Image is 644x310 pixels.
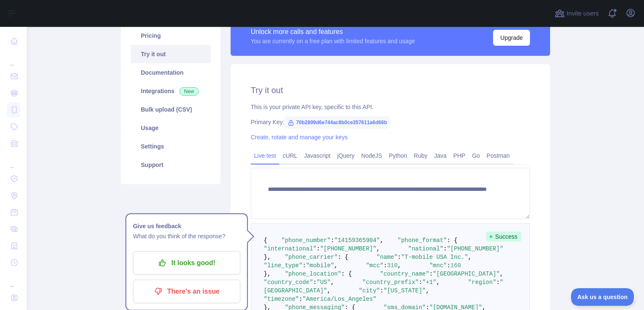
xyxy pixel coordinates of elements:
a: Documentation [131,63,210,82]
span: , [426,287,429,294]
span: "international" [264,245,317,252]
span: { [264,237,267,244]
span: : [397,254,401,261]
span: , [500,271,503,277]
a: jQuery [334,149,358,162]
span: "name" [377,254,397,261]
span: Invite users [566,9,599,18]
span: "US" [317,279,331,286]
span: 70b2899d6e744ac8b0ce357611a6d66b [284,116,390,129]
span: "country_name" [380,271,429,277]
a: Pricing [131,26,210,45]
h1: Give us feedback [133,221,240,231]
span: "[PHONE_NUMBER]" [447,245,503,252]
a: PHP [450,149,469,162]
a: Java [431,149,450,162]
span: , [334,262,338,269]
span: : [447,262,450,269]
span: }, [264,271,271,277]
div: This is your private API key, specific to this API. [251,103,530,111]
span: : [429,271,433,277]
span: "region" [468,279,496,286]
span: "mcc" [366,262,384,269]
a: Settings [131,137,210,156]
span: "America/Los_Angeles" [302,296,376,302]
a: Live test [251,149,279,162]
span: , [468,254,471,261]
span: "phone_location" [285,271,341,277]
a: Try it out [131,45,210,63]
span: "[GEOGRAPHIC_DATA]" [264,279,503,294]
span: 160 [450,262,461,269]
span: : { [341,271,352,277]
button: Invite users [553,7,600,20]
span: : [331,237,334,244]
span: "phone_format" [397,237,447,244]
span: Success [486,232,522,242]
span: : [299,296,302,302]
div: Primary Key: [251,118,530,126]
a: NodeJS [358,149,385,162]
div: ... [7,272,20,289]
a: Support [131,156,210,174]
div: You are currently on a free plan with limited features and usage [251,37,415,45]
span: : [496,279,500,286]
h2: Try it out [251,84,530,96]
span: : [313,279,317,286]
span: : [384,262,387,269]
button: It looks good! [133,251,240,275]
a: Usage [131,119,210,137]
span: : [302,262,306,269]
span: "[PHONE_NUMBER]" [320,245,376,252]
span: : [419,279,422,286]
a: Integrations New [131,82,210,100]
a: Create, rotate and manage your keys [251,134,348,141]
span: "national" [408,245,443,252]
span: : [380,287,383,294]
p: It looks good! [139,256,234,270]
span: "country_prefix" [362,279,418,286]
span: "mnc" [429,262,447,269]
span: : { [447,237,457,244]
span: 310 [387,262,397,269]
span: : [444,245,447,252]
div: ... [7,153,20,169]
span: "city" [359,287,380,294]
span: , [377,245,380,252]
a: Go [469,149,483,162]
span: , [436,279,440,286]
div: Unlock more calls and features [251,27,415,37]
span: "phone_number" [281,237,331,244]
span: "[US_STATE]" [384,287,426,294]
span: "+1" [422,279,436,286]
button: There's an issue [133,280,240,303]
span: : [317,245,320,252]
span: : { [338,254,348,261]
span: "phone_carrier" [285,254,338,261]
span: "timezone" [264,296,299,302]
span: "14159365904" [334,237,380,244]
p: There's an issue [139,284,234,299]
span: , [397,262,401,269]
a: Postman [483,149,513,162]
span: New [179,87,199,96]
span: , [327,287,330,294]
iframe: Toggle Customer Support [571,288,636,306]
span: "country_code" [264,279,313,286]
a: cURL [279,149,301,162]
span: "line_type" [264,262,302,269]
button: Upgrade [493,30,530,46]
span: "T-mobile USA Inc." [401,254,468,261]
p: What do you think of the response? [133,231,240,241]
a: Python [385,149,410,162]
span: , [331,279,334,286]
span: "mobile" [306,262,334,269]
a: Ruby [410,149,431,162]
div: ... [7,50,20,67]
a: Bulk upload (CSV) [131,100,210,119]
span: , [380,237,383,244]
span: }, [264,254,271,261]
span: "[GEOGRAPHIC_DATA]" [433,271,500,277]
a: Javascript [301,149,334,162]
